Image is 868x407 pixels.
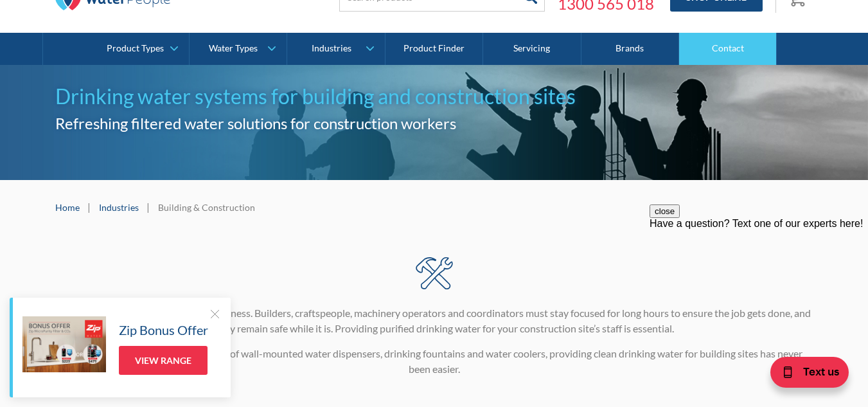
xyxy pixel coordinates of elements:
[209,43,258,54] div: Water Types
[581,33,679,65] a: Brands
[99,201,139,214] a: Industries
[190,33,287,65] a: Water Types
[385,33,483,65] a: Product Finder
[86,199,93,215] div: |
[650,204,868,359] iframe: podium webchat widget prompt
[483,33,581,65] a: Servicing
[119,346,208,375] a: View Range
[55,346,813,377] p: With The Water People’s assortment of wall-mounted water dispensers, drinking fountains and water...
[55,112,813,135] h2: Refreshing filtered water solutions for construction workers
[119,320,208,339] h5: Zip Bonus Offer
[55,201,80,214] a: Home
[287,33,384,65] a: Industries
[107,43,164,54] div: Product Types
[765,343,868,407] iframe: podium webchat widget bubble
[92,33,189,65] a: Product Types
[22,316,106,372] img: Zip Bonus Offer
[145,199,152,215] div: |
[679,33,777,65] a: Contact
[312,43,351,54] div: Industries
[55,305,813,336] p: Construction can be an exhausting business. Builders, craftspeople, machinery operators and coord...
[158,201,255,214] div: Building & Construction
[55,81,813,112] h1: Drinking water systems for building and construction sites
